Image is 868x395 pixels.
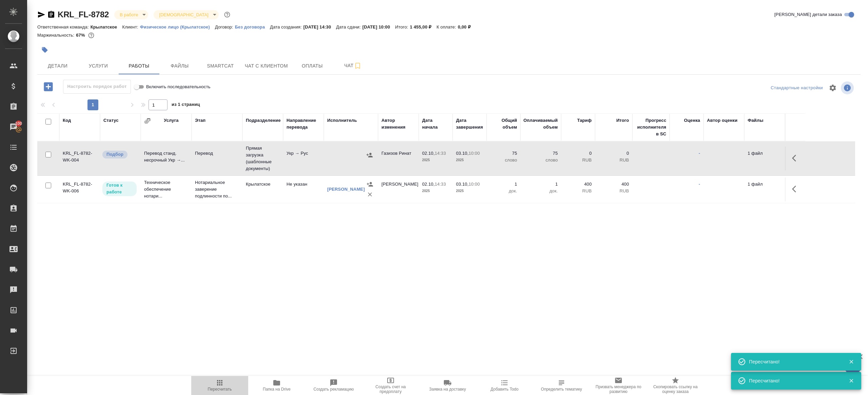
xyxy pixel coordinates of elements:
p: Дата создания: [270,24,303,30]
p: 400 [565,181,592,188]
div: Дата начала [422,117,449,131]
p: К оплате: [436,24,458,30]
p: 2025 [456,188,483,194]
button: Призвать менеджера по развитию [590,376,647,395]
button: Добавить работу [39,80,58,94]
svg: Подписаться [354,62,362,70]
td: [PERSON_NAME] [378,177,419,201]
div: Направление перевода [287,117,320,131]
p: Без договора [235,24,270,30]
span: Пересчитать [208,387,232,392]
div: Дата завершения [456,117,483,131]
button: Создать счет на предоплату [362,376,419,395]
a: - [699,182,700,187]
p: Нотариальное заверение подлинности по... [195,179,239,200]
p: 1 файл [748,150,782,157]
p: 0,00 ₽ [458,24,476,30]
p: 2025 [422,157,449,164]
button: Создать рекламацию [305,376,362,395]
button: Скопировать ссылку на оценку заказа [647,376,704,395]
div: В работе [154,10,218,19]
p: Договор: [215,24,235,30]
div: Оплачиваемый объем [524,117,558,131]
div: Можно подбирать исполнителей [102,150,137,159]
td: Укр → Рус [283,147,324,170]
span: Добавить Todo [491,387,518,392]
p: 03.10, [456,151,469,156]
p: 2025 [456,157,483,164]
p: 02.10, [422,151,435,156]
button: Сгруппировать [144,117,151,124]
span: 100 [11,120,26,127]
p: RUB [598,157,629,164]
button: Здесь прячутся важные кнопки [788,150,804,166]
a: KRL_FL-8782 [58,10,109,19]
p: 10:00 [469,151,480,156]
button: Здесь прячутся важные кнопки [788,181,804,197]
p: док. [524,188,558,194]
span: Оплаты [296,62,329,70]
span: Включить последовательность [146,83,211,90]
div: Пересчитано! [749,377,839,384]
span: Призвать менеджера по развитию [594,384,643,394]
div: Пересчитано! [749,358,839,365]
button: Папка на Drive [248,376,305,395]
span: Заявка на доставку [429,387,466,392]
div: Оценка [684,117,700,124]
td: Прямая загрузка (шаблонные документы) [242,142,283,175]
p: Перевод [195,150,239,157]
td: KRL_FL-8782-WK-004 [59,147,100,170]
p: Дата сдачи: [336,24,362,30]
div: Услуга [164,117,178,124]
span: Настроить таблицу [825,80,841,96]
p: [DATE] 14:30 [303,24,336,30]
div: Тариф [577,117,592,124]
p: 02.10, [422,182,435,187]
span: Файлы [163,62,196,70]
p: 1 файл [748,181,782,188]
p: 400 [598,181,629,188]
p: Итого: [395,24,410,30]
p: Ответственная команда: [37,24,91,30]
div: Исполнитель [327,117,357,124]
td: Газизов Ринат [378,147,419,170]
a: [PERSON_NAME] [327,187,365,192]
span: Услуги [82,62,115,70]
p: Физическое лицо (Крылатское) [140,24,215,30]
p: 75 [524,150,558,157]
span: Посмотреть информацию [841,81,855,94]
p: док. [490,188,517,194]
p: 1 [490,181,517,188]
div: Общий объем [490,117,517,131]
p: 75 [490,150,517,157]
p: RUB [598,188,629,194]
p: Готов к работе [106,182,133,195]
div: Автор оценки [707,117,737,124]
button: Удалить [365,189,375,200]
a: - [699,151,700,156]
p: Подбор [106,151,123,158]
span: Создать счет на предоплату [366,384,415,394]
td: Не указан [283,177,324,201]
div: В работе [114,10,148,19]
p: 67% [76,33,86,38]
div: Этап [195,117,205,124]
p: 0 [598,150,629,157]
div: Файлы [748,117,763,124]
div: Статус [103,117,119,124]
span: Создать рекламацию [314,387,354,392]
div: Итого [616,117,629,124]
a: Без договора [235,24,270,30]
p: 1 [524,181,558,188]
button: Назначить [365,179,375,189]
button: Скопировать ссылку для ЯМессенджера [37,11,45,19]
span: Детали [41,62,74,70]
p: Крылатское [91,24,122,30]
td: Крылатское [242,177,283,201]
td: Техническое обеспечение нотари... [141,176,192,203]
td: KRL_FL-8782-WK-006 [59,177,100,201]
p: 14:33 [435,182,446,187]
p: 2025 [422,188,449,194]
div: Исполнитель может приступить к работе [102,181,137,197]
p: RUB [565,188,592,194]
